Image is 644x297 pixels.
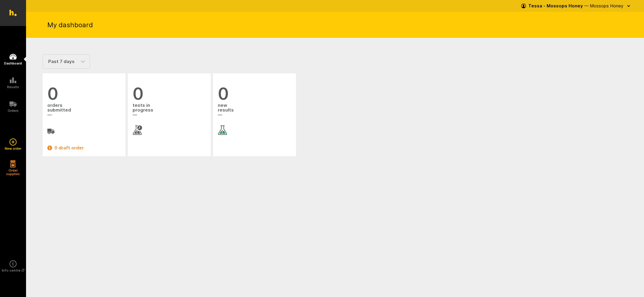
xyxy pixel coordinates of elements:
[133,85,206,135] a: 0 tests inprogress
[8,109,19,112] h5: Orders
[5,147,21,150] h5: New order
[47,85,121,135] a: 0 orderssubmitted
[218,102,291,118] span: new results
[584,3,623,9] span: — Mossops Honey
[2,269,24,272] h5: Info centre
[4,169,22,176] h5: Order supplies
[47,20,93,29] h1: My dashboard
[133,102,206,118] span: tests in progress
[47,144,121,151] a: 0 draft order
[4,62,22,65] h5: Dashboard
[521,1,632,11] button: Tessa - Mossops Honey — Mossops Honey
[218,85,291,102] span: 0
[218,85,291,135] a: 0 newresults
[528,3,583,9] strong: Tessa - Mossops Honey
[7,85,19,89] h5: Results
[133,85,206,102] span: 0
[47,102,121,118] span: orders submitted
[47,85,121,102] span: 0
